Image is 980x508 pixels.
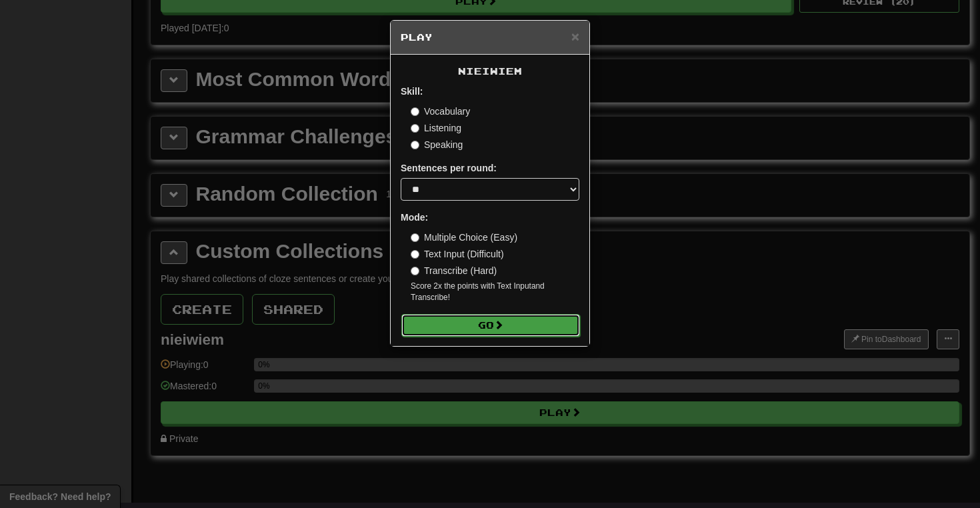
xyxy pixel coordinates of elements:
label: Text Input (Difficult) [411,247,504,261]
h5: Play [401,31,579,44]
input: Multiple Choice (Easy) [411,233,419,242]
label: Transcribe (Hard) [411,264,497,277]
label: Speaking [411,138,463,151]
input: Text Input (Difficult) [411,250,419,259]
input: Listening [411,124,419,133]
label: Multiple Choice (Easy) [411,231,517,244]
strong: Mode: [401,212,428,223]
input: Transcribe (Hard) [411,267,419,275]
label: Listening [411,121,461,135]
button: Close [571,29,579,43]
input: Speaking [411,141,419,149]
label: Vocabulary [411,105,470,118]
small: Score 2x the points with Text Input and Transcribe ! [411,281,579,303]
input: Vocabulary [411,107,419,116]
label: Sentences per round: [401,161,497,175]
span: nieiwiem [458,65,522,77]
strong: Skill: [401,86,423,97]
button: Go [401,314,580,337]
span: × [571,29,579,44]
